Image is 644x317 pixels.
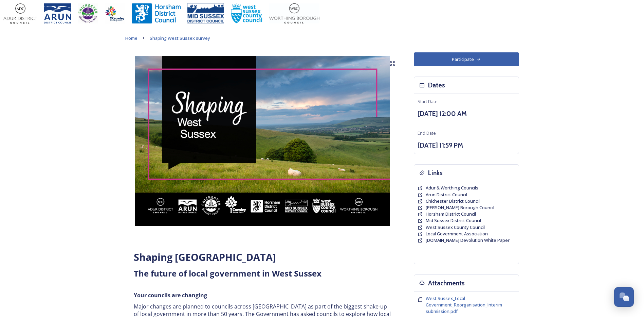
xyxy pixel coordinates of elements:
[414,52,519,66] button: Participate
[3,3,37,24] img: Adur%20logo%20%281%29.jpeg
[426,185,478,191] span: Adur & Worthing Councils
[418,109,515,119] h3: [DATE] 12:00 AM
[428,80,445,90] h3: Dates
[150,35,210,41] span: Shaping West Sussex survey
[418,130,436,136] span: End Date
[614,287,634,307] button: Open Chat
[426,198,480,204] a: Chichester District Council
[426,191,467,198] a: Arun District Council
[426,204,494,211] a: [PERSON_NAME] Borough Council
[426,231,488,237] a: Local Government Association
[426,217,481,224] a: Mid Sussex District Council
[105,3,125,24] img: Crawley%20BC%20logo.jpg
[134,268,321,279] strong: The future of local government in West Sussex
[418,140,515,150] h3: [DATE] 11:59 PM
[269,3,319,24] img: Worthing_Adur%20%281%29.jpg
[78,3,98,24] img: CDC%20Logo%20-%20you%20may%20have%20a%20better%20version.jpg
[125,35,137,41] span: Home
[125,34,137,42] a: Home
[187,3,224,24] img: 150ppimsdc%20logo%20blue.png
[134,291,207,299] strong: Your councils are changing
[132,3,181,24] img: Horsham%20DC%20Logo.jpg
[426,237,510,243] span: [DOMAIN_NAME] Devolution White Paper
[44,3,71,24] img: Arun%20District%20Council%20logo%20blue%20CMYK.jpg
[426,191,467,198] span: Arun District Council
[426,237,510,244] a: [DOMAIN_NAME] Devolution White Paper
[428,278,465,288] h3: Attachments
[426,224,485,231] a: West Sussex County Council
[150,34,210,42] a: Shaping West Sussex survey
[134,250,276,264] strong: Shaping [GEOGRAPHIC_DATA]
[426,295,502,314] span: West Sussex_Local Government_Reorganisation_Interim submission.pdf
[426,198,480,204] span: Chichester District Council
[426,217,481,223] span: Mid Sussex District Council
[426,211,476,217] a: Horsham District Council
[428,168,443,178] h3: Links
[418,98,438,104] span: Start Date
[426,185,478,191] a: Adur & Worthing Councils
[231,3,263,24] img: WSCCPos-Spot-25mm.jpg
